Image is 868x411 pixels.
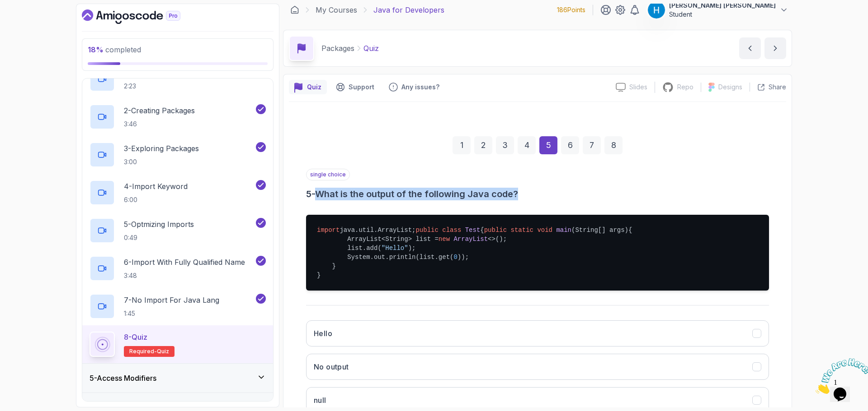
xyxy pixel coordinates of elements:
button: Hello [306,320,769,346]
a: My Courses [316,5,357,15]
p: 3:46 [124,120,195,129]
iframe: chat widget [812,355,868,397]
button: quiz button [289,80,327,94]
p: 6:00 [124,195,188,204]
p: 3:00 [124,157,199,166]
p: 7 - No Import For Java Lang [124,295,219,305]
p: Quiz [363,43,379,54]
button: 5-Access Modifiers [82,364,273,393]
button: 4-Import Keyword6:00 [90,180,266,205]
p: 5 - Optmizing Imports [124,219,194,230]
span: static [511,226,533,234]
img: user profile image [648,1,665,18]
span: import [317,226,340,234]
p: 3:48 [124,271,245,280]
p: Designs [718,83,742,92]
button: 2-Creating Packages3:46 [90,104,266,129]
p: [PERSON_NAME] [PERSON_NAME] [669,1,776,10]
pre: java.util.ArrayList; { { ArrayList<String> list = <>(); list.add( ); System.out.println(list.get(... [306,215,769,291]
button: 7-No Import For Java Lang1:45 [90,294,266,319]
span: (String[] args) [571,226,628,234]
span: completed [88,45,141,54]
div: 7 [583,136,601,154]
div: 6 [561,136,579,154]
a: Dashboard [82,9,201,24]
img: Chat attention grabber [4,4,60,39]
button: Support button [330,80,380,94]
button: next content [764,37,786,59]
p: Student [669,10,776,19]
span: class [442,226,461,234]
span: 0 [453,254,457,261]
span: public [415,226,438,234]
h3: 5 - Access Modifiers [90,373,156,383]
h3: null [314,395,326,406]
a: Dashboard [290,5,299,14]
button: 2:23 [90,66,266,92]
button: 3-Exploring Packages3:00 [90,142,266,167]
p: 3 - Exploring Packages [124,143,199,154]
p: 2:23 [124,82,163,91]
p: Support [349,83,374,92]
span: Required- [129,348,157,355]
button: user profile image[PERSON_NAME] [PERSON_NAME]Student [647,1,788,19]
p: Packages [321,43,354,54]
button: Share [750,83,786,92]
span: public [484,226,507,234]
p: 186 Points [557,5,585,14]
div: 4 [518,136,536,154]
div: 1 [453,136,471,154]
p: 4 - Import Keyword [124,181,188,192]
span: new [439,236,450,243]
div: 5 [539,136,557,154]
p: 2 - Creating Packages [124,105,195,116]
span: "Hello" [382,245,408,252]
span: 1 [4,4,7,11]
p: 0:49 [124,233,194,242]
p: Share [769,83,786,92]
div: 2 [474,136,492,154]
p: 1:45 [124,309,219,318]
button: 5-Optmizing Imports0:49 [90,218,266,243]
p: 8 - Quiz [124,332,147,342]
p: Quiz [307,83,321,92]
span: main [556,226,571,234]
p: single choice [306,169,350,180]
button: No output [306,354,769,380]
p: Slides [629,83,647,92]
p: Repo [677,83,693,92]
h3: Hello [314,328,332,339]
button: 6-Import With Fully Qualified Name3:48 [90,256,266,281]
span: Test [465,226,481,234]
span: quiz [157,348,169,355]
p: Any issues? [401,83,439,92]
span: 18 % [88,45,104,54]
div: 8 [604,136,623,154]
h3: 5 - What is the output of the following Java code? [306,188,769,200]
button: 8-QuizRequired-quiz [90,332,266,357]
button: Feedback button [383,80,445,94]
div: 3 [496,136,514,154]
h3: No output [314,361,349,372]
span: ArrayList [453,236,488,243]
button: previous content [739,37,761,59]
p: 6 - Import With Fully Qualified Name [124,257,245,268]
p: Java for Developers [373,5,444,15]
span: void [537,226,552,234]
